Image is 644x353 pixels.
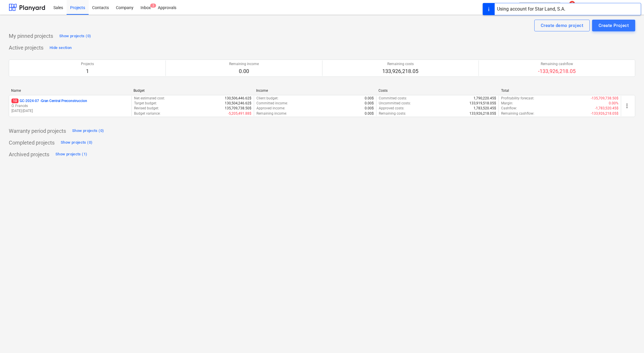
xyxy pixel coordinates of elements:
[50,45,72,51] div: Hide section
[591,111,618,116] p: -133,926,218.05$
[379,111,406,116] p: Remaining costs :
[229,68,259,75] p: 0.00
[9,44,43,51] p: Active projects
[379,96,407,101] p: Committed costs :
[365,106,374,111] p: 0.00$
[501,111,534,116] p: Remaining cashflow :
[365,111,374,116] p: 0.00$
[256,106,285,111] p: Approved income :
[11,89,129,93] div: Name
[256,101,288,106] p: Committed income :
[595,106,618,111] p: -1,783,520.45$
[72,128,104,134] div: Show projects (0)
[469,101,496,106] p: 133,919,518.05$
[11,103,129,108] p: Ó. Francés
[474,106,496,111] p: 1,783,520.45$
[59,138,94,147] button: Show projects (0)
[11,99,129,113] div: 10GC-2024-07 -Gran Central PreconstruccionÓ. Francés[DATE]-[DATE]
[497,6,565,13] div: Using account for Star Land, S.A.
[599,22,629,29] div: Create Project
[58,31,92,41] button: Show projects (0)
[534,20,590,31] button: Create demo project
[541,22,583,29] div: Create demo project
[382,62,418,67] p: Remaining costs
[225,96,251,101] p: 130,506,446.62$
[48,43,73,52] button: Hide section
[379,106,404,111] p: Approved costs :
[501,89,619,93] div: Total
[59,33,91,40] div: Show projects (0)
[378,89,496,93] div: Costs
[609,101,618,106] p: 0.00%
[71,126,105,136] button: Show projects (0)
[229,62,259,67] p: Remaining income
[134,101,157,106] p: Target budget :
[54,150,89,159] button: Show projects (1)
[9,33,53,40] p: My pinned projects
[9,128,66,135] p: Warranty period projects
[538,68,576,75] p: -133,926,218.05
[256,111,287,116] p: Remaining income :
[9,151,49,158] p: Archived projects
[61,139,92,146] div: Show projects (0)
[134,96,165,101] p: Net estimated cost :
[365,101,374,106] p: 0.00$
[81,62,94,67] p: Projects
[365,96,374,101] p: 0.00$
[134,106,159,111] p: Revised budget :
[501,106,517,111] p: Cashflow :
[134,111,160,116] p: Budget variance :
[225,101,251,106] p: 130,504,246.62$
[474,96,496,101] p: 1,790,220.45$
[225,106,251,111] p: 135,709,738.50$
[228,111,251,116] p: -5,205,491.88$
[55,151,87,158] div: Show projects (1)
[81,68,94,75] p: 1
[379,101,411,106] p: Uncommitted costs :
[501,96,534,101] p: Profitability forecast :
[11,99,18,103] span: 10
[382,68,418,75] p: 133,926,218.05
[469,111,496,116] p: 133,926,218.05$
[11,99,87,103] p: GC-2024-07 - Gran Central Preconstruccion
[591,96,618,101] p: -135,709,738.50$
[9,139,55,146] p: Completed projects
[256,96,278,101] p: Client budget :
[623,102,631,109] span: more_vert
[11,108,129,113] p: [DATE] - [DATE]
[256,89,374,93] div: Income
[538,62,576,67] p: Remaining cashflow
[133,89,251,93] div: Budget
[501,101,513,106] p: Margin :
[150,4,156,8] span: 2
[592,20,635,31] button: Create Project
